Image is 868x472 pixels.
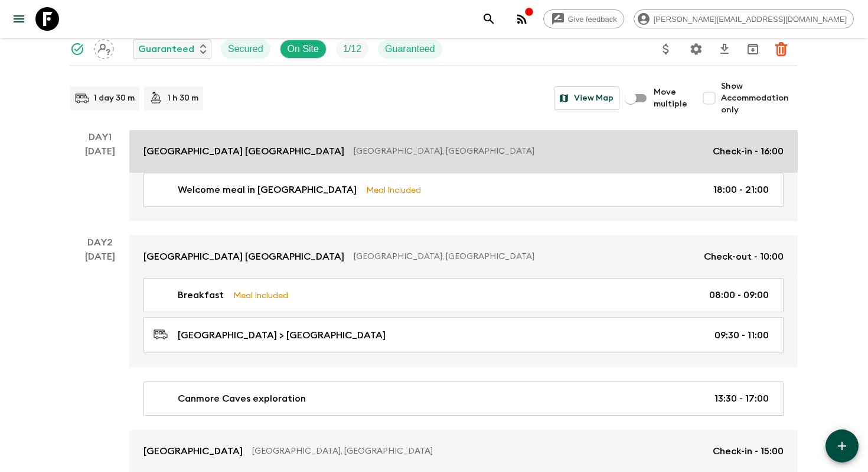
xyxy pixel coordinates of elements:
[354,251,694,263] p: [GEOGRAPHIC_DATA], [GEOGRAPHIC_DATA]
[143,278,784,312] a: BreakfastMeal Included08:00 - 09:00
[143,382,784,416] a: Canmore Caves exploration13:30 - 17:00
[288,42,319,56] p: On Site
[769,37,793,61] button: Delete
[721,80,798,116] span: Show Accommodation only
[228,42,263,56] p: Secured
[178,328,386,342] p: [GEOGRAPHIC_DATA] > [GEOGRAPHIC_DATA]
[7,7,31,31] button: menu
[178,183,357,197] p: Welcome meal in [GEOGRAPHIC_DATA]
[143,250,344,264] p: [GEOGRAPHIC_DATA] [GEOGRAPHIC_DATA]
[70,42,84,56] svg: Synced Successfully
[714,392,769,406] p: 13:30 - 17:00
[280,40,327,59] div: On Site
[221,40,270,59] div: Secured
[713,183,769,197] p: 18:00 - 21:00
[713,444,784,458] p: Check-in - 15:00
[354,146,703,157] p: [GEOGRAPHIC_DATA], [GEOGRAPHIC_DATA]
[143,444,243,458] p: [GEOGRAPHIC_DATA]
[654,37,678,61] button: Update Price, Early Bird Discount and Costs
[143,144,344,159] p: [GEOGRAPHIC_DATA] [GEOGRAPHIC_DATA]
[70,235,129,250] p: Day 2
[129,235,798,278] a: [GEOGRAPHIC_DATA] [GEOGRAPHIC_DATA][GEOGRAPHIC_DATA], [GEOGRAPHIC_DATA]Check-out - 10:00
[85,144,115,221] div: [DATE]
[713,37,736,61] button: Download CSV
[178,288,224,302] p: Breakfast
[704,250,784,264] p: Check-out - 10:00
[70,130,129,144] p: Day 1
[634,9,854,28] div: [PERSON_NAME][EMAIL_ADDRESS][DOMAIN_NAME]
[138,42,194,56] p: Guaranteed
[741,37,765,61] button: Archive (Completed, Cancelled or Unsynced Departures only)
[562,15,624,24] span: Give feedback
[554,86,619,110] button: View Map
[647,15,853,24] span: [PERSON_NAME][EMAIL_ADDRESS][DOMAIN_NAME]
[178,392,306,406] p: Canmore Caves exploration
[366,183,421,196] p: Meal Included
[654,86,688,110] span: Move multiple
[252,445,703,457] p: [GEOGRAPHIC_DATA], [GEOGRAPHIC_DATA]
[94,43,114,52] span: Assign pack leader
[129,130,798,173] a: [GEOGRAPHIC_DATA] [GEOGRAPHIC_DATA][GEOGRAPHIC_DATA], [GEOGRAPHIC_DATA]Check-in - 16:00
[709,288,769,302] p: 08:00 - 09:00
[385,42,435,56] p: Guaranteed
[143,317,784,353] a: [GEOGRAPHIC_DATA] > [GEOGRAPHIC_DATA]09:30 - 11:00
[714,328,769,342] p: 09:30 - 11:00
[143,173,784,207] a: Welcome meal in [GEOGRAPHIC_DATA]Meal Included18:00 - 21:00
[713,144,784,159] p: Check-in - 16:00
[684,37,708,61] button: Settings
[336,40,368,59] div: Trip Fill
[94,92,135,104] p: 1 day 30 m
[233,289,288,302] p: Meal Included
[343,42,361,56] p: 1 / 12
[168,92,198,104] p: 1 h 30 m
[543,9,624,28] a: Give feedback
[477,7,501,31] button: search adventures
